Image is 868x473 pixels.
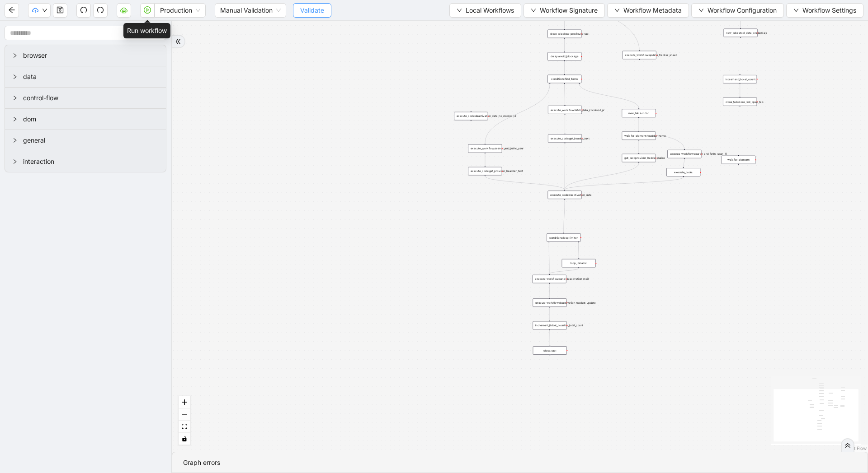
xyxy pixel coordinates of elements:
g: Edge from conditions:find_items to new_tab:zocdoc [579,84,639,108]
button: save [53,3,67,18]
div: execute_workflow:deactivation_tracket_update [533,298,566,307]
div: conditions:loop_limiter [547,233,580,242]
div: wait_for_element:plus-circle [722,156,755,164]
span: down [793,8,799,13]
span: plus-circle [547,358,553,364]
button: toggle interactivity [179,433,190,445]
div: execute_workflow:search_and_fethc_user [468,144,502,153]
div: get_text:provider_hedder_name [622,154,656,162]
span: plus-circle [468,124,474,130]
span: double-right [175,38,181,45]
span: plus-circle [738,41,744,46]
g: Edge from loop_iterator: to execute_workflow:send_deactivation_mail [549,268,579,274]
span: interaction [23,157,159,167]
div: execute_workflow:fetch_data_zocdocid_pr [548,106,582,114]
div: execute_code:get_header_text [548,134,582,143]
div: conditions:find_items [547,75,581,83]
div: close_tab:plus-circle [533,346,567,355]
div: execute_workflow:search_and_fethc_user__0 [667,150,701,158]
div: interaction [5,151,166,172]
span: double-right [844,442,851,449]
div: execute_workflow:send_deactivation_mail [533,275,566,283]
button: downLocal Workflows [449,3,521,18]
span: save [57,6,64,14]
div: general [5,130,166,151]
span: right [12,159,18,164]
g: Edge from execute_code:get_provider_headder_text to execute_code:deactivation_data [485,176,565,190]
g: Edge from conditions:loop_limiter to execute_workflow:send_deactivation_mail [549,242,549,274]
span: redo [97,6,104,14]
span: plus-circle [736,167,741,173]
span: right [12,138,18,143]
div: loop_iterator: [562,259,596,268]
span: right [12,53,18,58]
button: fit view [179,421,190,433]
div: execute_code:deactivation_data [548,191,582,199]
button: redo [93,3,108,18]
span: plus-circle [637,63,642,69]
span: Workflow Configuration [708,5,777,15]
g: Edge from get_text:provider_hedder_name to execute_code:deactivation_data [565,163,639,190]
span: Workflow Settings [802,5,856,15]
div: increment_ticket_count:to_total_count [533,321,566,330]
div: new_tab:zocdoc [622,109,656,117]
button: downWorkflow Configuration [691,3,784,18]
div: close_tab:close_previouse_tab [547,30,581,38]
button: undo [76,3,91,18]
div: close_tab:close_last_open_tab [723,97,757,106]
span: arrow-left [8,6,15,14]
span: cloud-server [120,6,127,14]
div: wait_for_element:headder_name [622,131,656,140]
g: Edge from conditions:find_items to execute_workflow:search_and_fethc_user [485,84,550,144]
span: Validate [300,5,324,15]
div: data [5,66,166,87]
span: right [12,74,18,79]
span: right [12,116,18,122]
div: execute_code:deactivation_data_no_zocdoc_idplus-circle [454,112,488,120]
button: cloud-server [117,3,131,18]
span: Workflow Signature [540,5,598,15]
div: increment_ticket_count: [723,75,757,83]
div: Run workflow [123,23,170,38]
span: down [614,8,620,13]
button: downWorkflow Signature [524,3,605,18]
div: execute_workflow:update_tracker_sheet [623,51,656,60]
g: Edge from wait_for_element:headder_name to execute_workflow:search_and_fethc_user__0 [657,136,684,149]
g: Edge from execute_workflow:search_and_fethc_user__0 to execute_code: [684,159,684,167]
span: control-flow [23,93,159,103]
button: downWorkflow Settings [786,3,863,18]
div: wait_for_element: [722,156,755,164]
div: delay:avoid_blockage [547,52,581,61]
div: execute_workflow:update_tracker_sheetplus-circle [623,51,656,60]
span: down [457,8,462,13]
div: execute_code:deactivation_data_no_zocdoc_id [454,112,488,120]
span: Production [160,4,200,17]
div: new_tab:retool_data_credentialsplus-circle [724,29,758,37]
g: Edge from conditions:loop_limiter to loop_iterator: [578,242,579,258]
span: right [12,95,18,101]
span: Manual Validation [220,4,281,17]
g: Edge from execute_code:deactivation_data to conditions:loop_limiter [564,200,565,232]
div: execute_code: [666,168,700,176]
button: Validate [293,3,331,18]
span: play-circle [144,6,151,14]
span: plus-circle [737,109,743,115]
g: Edge from conditions:find_items to execute_workflow:fetch_data_zocdocid_pr [565,84,565,105]
span: undo [80,6,87,14]
button: arrow-left [5,3,19,18]
button: zoom in [179,396,190,408]
div: execute_code:get_provider_headder_text [468,167,502,176]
